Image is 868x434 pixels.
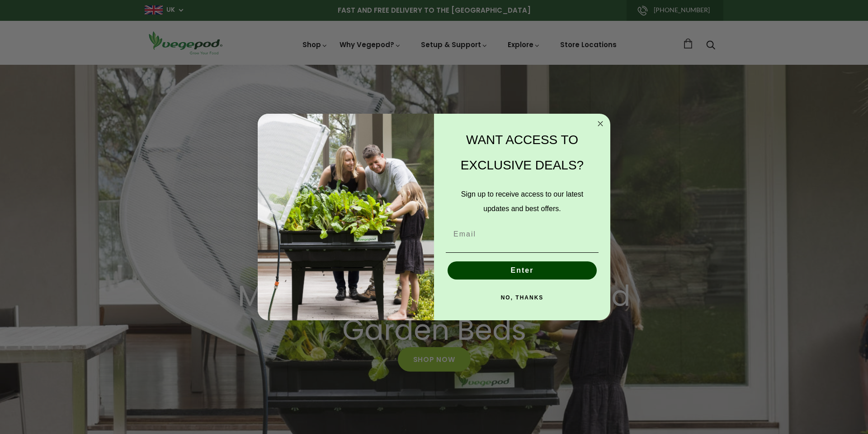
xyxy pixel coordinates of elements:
button: Close dialog [595,118,606,129]
span: WANT ACCESS TO EXCLUSIVE DEALS? [461,133,584,172]
span: Sign up to receive access to our latest updates and best offers. [461,190,583,212]
input: Email [446,225,599,243]
img: e9d03583-1bb1-490f-ad29-36751b3212ff.jpeg [258,114,434,321]
img: underline [446,252,599,253]
button: NO, THANKS [446,289,599,307]
button: Enter [448,261,597,280]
